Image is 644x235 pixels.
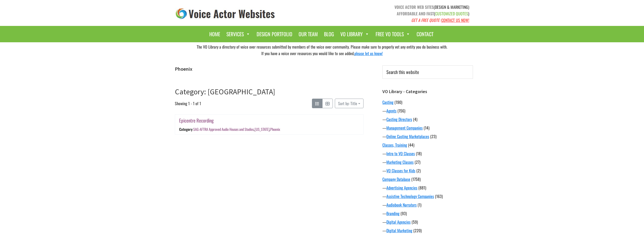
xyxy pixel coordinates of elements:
[175,87,275,96] a: Category: [GEOGRAPHIC_DATA]
[382,168,473,174] div: —
[175,66,364,72] h1: Phoenix
[382,202,473,208] div: —
[416,168,421,174] span: (2)
[193,127,280,132] div: , ,
[386,202,417,208] a: Audiobook Narrators
[386,193,434,199] a: Assistive Technology Companies
[382,185,473,191] div: —
[382,142,407,148] a: Classes, Training
[386,227,412,233] a: Digital Marketing
[386,159,414,165] a: Marketing Classes
[382,125,473,131] div: —
[382,227,473,233] div: —
[179,127,192,132] div: Category
[373,28,413,40] a: Free VO Tools
[397,108,405,114] span: (156)
[386,168,415,174] a: VO Classes for Kids
[386,210,399,216] a: Branding
[207,28,223,40] a: Home
[224,28,253,40] a: Services
[175,99,201,108] span: Showing 1 - 1 of 1
[270,127,280,132] a: Phoenix
[354,50,383,56] a: please let us know!
[382,108,473,114] div: —
[400,210,407,216] span: (93)
[411,176,421,182] span: (1758)
[386,125,423,131] a: Management Companies
[382,133,473,139] div: —
[382,116,473,122] div: —
[382,89,473,94] h3: VO Library - Categories
[386,116,412,122] a: Casting Directors
[179,117,214,124] a: Epicentre Recording
[175,7,276,20] img: voice_actor_websites_logo
[408,142,414,148] span: (44)
[335,99,364,108] button: Sort by: Title
[254,28,295,40] a: Design Portfolio
[394,4,434,10] strong: VOICE ACTOR WEB SITES
[413,227,422,233] span: (220)
[415,159,420,165] span: (27)
[386,108,396,114] a: Agents
[418,202,421,208] span: (1)
[382,219,473,225] div: —
[193,127,254,132] a: SAG-AFTRA Approved Audio Houses and Studios
[430,133,436,139] span: (23)
[418,185,426,191] span: (881)
[175,87,364,142] article: Category: Phoenix
[382,65,473,79] input: Search this website
[382,193,473,199] div: —
[435,193,443,199] span: (163)
[435,11,468,17] span: CUSTOMIZED QUOTES
[171,42,473,58] div: The VO Library a directory of voice over resources submitted by members of the voice over communi...
[382,99,393,105] a: Casting
[255,127,269,132] a: [US_STATE]
[412,219,418,225] span: (59)
[382,176,410,182] a: Company Database
[397,11,434,17] strong: AFFORDABLE AND FAST
[411,17,440,23] em: GET A FREE QUOTE:
[394,99,402,105] span: (190)
[321,28,337,40] a: Blog
[382,159,473,165] div: —
[386,185,417,191] a: Advertising Agencies
[386,219,411,225] a: Digital Agencies
[338,28,372,40] a: VO Library
[414,28,436,40] a: Contact
[413,116,417,122] span: (4)
[382,150,473,156] div: —
[441,17,469,23] a: CONTACT US NOW!
[326,4,469,23] p: (DESIGN & MARKETING) ( )
[386,133,429,139] a: Online Casting Marketplaces
[416,150,422,156] span: (18)
[424,125,429,131] span: (14)
[382,210,473,216] div: —
[296,28,320,40] a: Our Team
[386,150,415,156] a: Intro to VO Classes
